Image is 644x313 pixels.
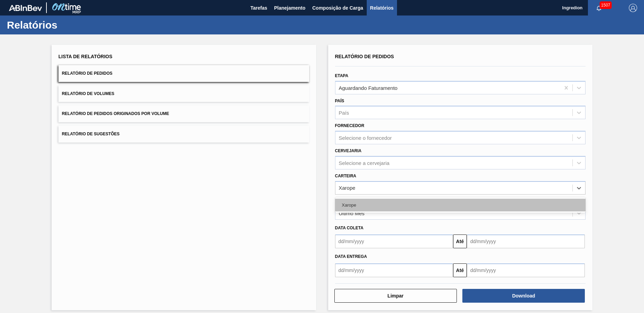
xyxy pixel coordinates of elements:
div: Último Mês [339,210,365,216]
input: dd/mm/yyyy [335,234,453,248]
div: Selecione o fornecedor [339,135,392,141]
span: Planejamento [274,4,305,12]
button: Até [453,234,467,248]
label: Fornecedor [335,123,364,128]
button: Relatório de Sugestões [58,126,309,143]
img: Logout [629,4,637,12]
img: TNhmsLtSVTkK8tSr43FrP2fwEKptu5GPRR3wAAAABJRU5ErkJggg== [9,5,42,11]
span: 1507 [600,1,612,9]
button: Relatório de Pedidos [58,65,309,82]
span: Relatórios [370,4,394,12]
input: dd/mm/yyyy [467,234,585,248]
label: País [335,98,344,103]
div: Selecione a cervejaria [339,160,390,166]
span: Data entrega [335,254,367,259]
label: Etapa [335,73,348,78]
span: Relatório de Pedidos [62,71,112,76]
span: Relatório de Volumes [62,91,114,96]
span: Relatório de Pedidos [335,54,394,59]
div: País [339,110,349,116]
span: Tarefas [250,4,267,12]
span: Relatório de Sugestões [62,132,120,136]
button: Notificações [588,3,610,13]
button: Download [462,289,585,303]
div: Aguardando Faturamento [339,85,398,91]
span: Data coleta [335,226,364,230]
h1: Relatórios [7,21,129,29]
div: Xarope [335,199,586,211]
label: Carteira [335,174,356,178]
input: dd/mm/yyyy [335,263,453,277]
button: Limpar [334,289,457,303]
button: Até [453,263,467,277]
button: Relatório de Pedidos Originados por Volume [58,105,309,122]
input: dd/mm/yyyy [467,263,585,277]
label: Cervejaria [335,148,362,153]
button: Relatório de Volumes [58,85,309,102]
span: Relatório de Pedidos Originados por Volume [62,111,169,116]
span: Composição de Carga [312,4,363,12]
span: Lista de Relatórios [58,54,112,59]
